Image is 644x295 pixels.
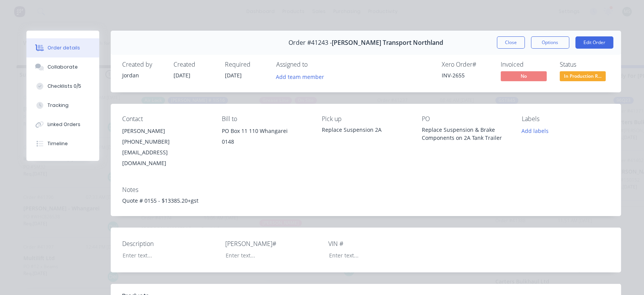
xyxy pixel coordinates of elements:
[422,115,510,123] div: PO
[48,64,78,70] div: Collaborate
[48,44,80,51] div: Order details
[276,61,353,68] div: Assigned to
[122,147,210,169] div: [EMAIL_ADDRESS][DOMAIN_NAME]
[48,121,80,128] div: Linked Orders
[442,61,492,68] div: Xero Order #
[26,57,99,77] button: Collaborate
[560,61,610,68] div: Status
[48,140,68,147] div: Timeline
[225,239,321,248] label: [PERSON_NAME]#
[332,39,443,46] span: [PERSON_NAME] Transport Northland
[442,71,492,79] div: INV-2655
[225,61,267,68] div: Required
[288,39,332,46] span: Order #41243 -
[122,115,210,123] div: Contact
[522,115,610,123] div: Labels
[272,71,328,82] button: Add team member
[276,71,328,82] button: Add team member
[518,126,553,136] button: Add labels
[225,72,242,79] span: [DATE]
[122,61,164,68] div: Created by
[48,102,69,109] div: Tracking
[26,134,99,153] button: Timeline
[422,126,510,142] div: Replace Suspension & Brake Components on 2A Tank Trailer
[560,71,606,83] button: In Production R...
[26,115,99,134] button: Linked Orders
[26,77,99,96] button: Checklists 0/5
[497,36,525,49] button: Close
[122,136,210,147] div: [PHONE_NUMBER]
[122,197,610,205] div: Quote # 0155 - $13385.20+gst
[501,71,547,81] span: No
[222,126,310,136] div: PO Box 11 110 Whangarei
[26,38,99,57] button: Order details
[575,36,613,49] button: Edit Order
[122,71,164,79] div: Jordan
[122,186,610,193] div: Notes
[328,239,424,248] label: VIN #
[501,61,551,68] div: Invoiced
[122,239,218,248] label: Description
[174,61,216,68] div: Created
[48,83,81,90] div: Checklists 0/5
[322,115,410,123] div: Pick up
[174,72,190,79] span: [DATE]
[322,126,410,134] div: Replace Suspension 2A
[531,36,569,49] button: Options
[222,115,310,123] div: Bill to
[560,71,606,81] span: In Production R...
[122,126,210,169] div: [PERSON_NAME][PHONE_NUMBER][EMAIL_ADDRESS][DOMAIN_NAME]
[122,126,210,136] div: [PERSON_NAME]
[222,126,310,150] div: PO Box 11 110 Whangarei0148
[222,136,310,147] div: 0148
[26,96,99,115] button: Tracking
